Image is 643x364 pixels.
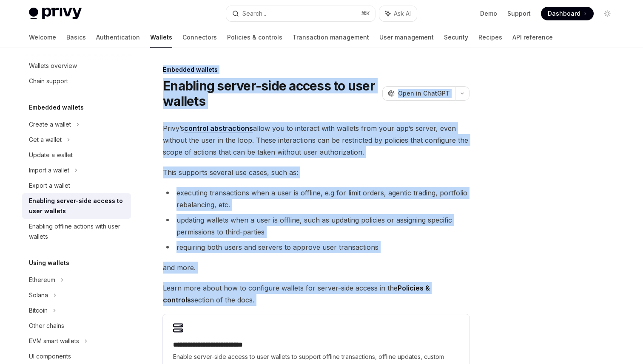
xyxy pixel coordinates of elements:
[22,178,131,193] a: Export a wallet
[29,221,126,242] div: Enabling offline actions with user wallets
[22,147,131,163] a: Update a wallet
[379,6,417,21] button: Ask AI
[478,27,502,48] a: Recipes
[163,65,469,74] div: Embedded wallets
[226,6,375,21] button: Search...⌘K
[29,181,70,191] div: Export a wallet
[22,219,131,244] a: Enabling offline actions with user wallets
[163,166,469,178] span: This supports several use cases, such as:
[29,275,55,285] div: Ethereum
[29,165,69,175] div: Import a wallet
[163,282,469,306] span: Learn more about how to configure wallets for server-side access in the section of the docs.
[444,27,468,48] a: Security
[29,8,82,20] img: light logo
[22,318,131,333] a: Other chains
[150,27,172,48] a: Wallets
[29,321,64,331] div: Other chains
[22,58,131,73] a: Wallets overview
[398,89,450,98] span: Open in ChatGPT
[29,150,73,160] div: Update a wallet
[22,73,131,89] a: Chain support
[22,193,131,219] a: Enabling server-side access to user wallets
[163,241,469,253] li: requiring both users and servers to approve user transactions
[29,336,79,346] div: EVM smart wallets
[29,76,68,86] div: Chain support
[29,102,84,113] h5: Embedded wallets
[242,8,266,19] div: Search...
[22,349,131,364] a: UI components
[163,122,469,158] span: Privy’s allow you to interact with wallets from your app’s server, even without the user in the l...
[29,196,126,216] div: Enabling server-side access to user wallets
[29,27,56,48] a: Welcome
[227,27,282,48] a: Policies & controls
[29,290,48,300] div: Solana
[29,119,71,130] div: Create a wallet
[548,9,580,18] span: Dashboard
[394,9,411,18] span: Ask AI
[29,61,77,71] div: Wallets overview
[293,27,369,48] a: Transaction management
[379,27,434,48] a: User management
[163,214,469,238] li: updating wallets when a user is offline, such as updating policies or assigning specific permissi...
[29,351,71,361] div: UI components
[96,27,140,48] a: Authentication
[480,9,497,18] a: Demo
[382,86,455,101] button: Open in ChatGPT
[600,7,614,20] button: Toggle dark mode
[507,9,531,18] a: Support
[182,27,217,48] a: Connectors
[66,27,86,48] a: Basics
[541,7,594,20] a: Dashboard
[29,135,62,145] div: Get a wallet
[163,262,469,274] span: and more.
[29,305,48,316] div: Bitcoin
[29,258,69,268] h5: Using wallets
[512,27,553,48] a: API reference
[184,124,253,133] a: control abstractions
[361,10,370,17] span: ⌘ K
[163,187,469,211] li: executing transactions when a user is offline, e.g for limit orders, agentic trading, portfolio r...
[163,78,379,109] h1: Enabling server-side access to user wallets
